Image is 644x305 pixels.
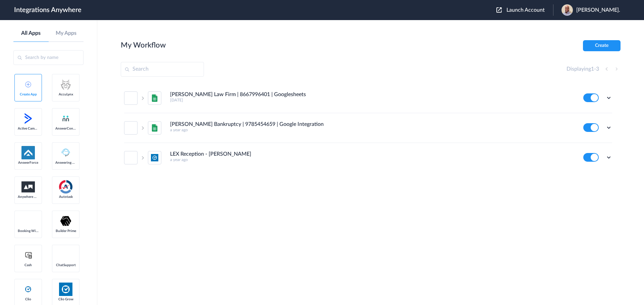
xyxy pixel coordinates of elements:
[59,283,72,296] img: Clio.jpg
[567,66,599,72] h4: Displaying -
[13,50,84,65] input: Search by name
[591,66,594,72] span: 1
[506,7,545,13] span: Launch Account
[55,263,76,267] span: ChatSupport
[170,121,324,128] h4: [PERSON_NAME] Bankruptcy | 9785454659 | Google Integration
[14,6,82,14] h1: Integrations Anywhere
[55,161,76,165] span: Answering Service
[24,285,32,293] img: clio-logo.svg
[55,195,76,199] span: Autotask
[55,229,76,233] span: Builder Prime
[496,7,553,13] button: Launch Account
[121,41,166,50] h2: My Workflow
[18,92,39,96] span: Create App
[55,127,76,131] span: AnswerConnect
[59,78,72,91] img: acculynx-logo.svg
[59,180,72,194] img: autotask.png
[583,40,621,51] button: Create
[18,161,39,165] span: AnswerForce
[170,157,574,162] h5: a year ago
[596,66,599,72] span: 3
[55,92,76,96] span: AccuLynx
[170,151,251,157] h4: LEX Reception - [PERSON_NAME]
[18,229,39,233] span: Booking Widget
[496,7,502,13] img: launch-acct-icon.svg
[21,215,35,227] img: Setmore_Logo.svg
[170,128,574,132] h5: a year ago
[18,297,39,301] span: Clio
[59,146,72,159] img: Answering_service.png
[21,181,35,193] img: aww.png
[13,30,49,36] a: All Apps
[170,98,574,102] h5: [DATE]
[18,127,39,131] span: Active Campaign
[576,7,620,13] span: [PERSON_NAME].
[18,263,39,267] span: Cash
[561,4,573,16] img: work-pic.jpg
[49,30,84,36] a: My Apps
[59,214,72,228] img: builder-prime-logo.svg
[59,248,72,262] img: chatsupport-icon.svg
[62,115,70,123] img: answerconnect-logo.svg
[170,91,306,98] h4: [PERSON_NAME] Law Firm | 8667996401 | Googlesheets
[21,112,35,125] img: active-campaign-logo.svg
[24,251,33,259] img: cash-logo.svg
[18,195,39,199] span: Anywhere Works
[25,81,31,87] img: add-icon.svg
[21,146,35,159] img: af-app-logo.svg
[121,62,204,77] input: Search
[55,297,76,301] span: Clio Grow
